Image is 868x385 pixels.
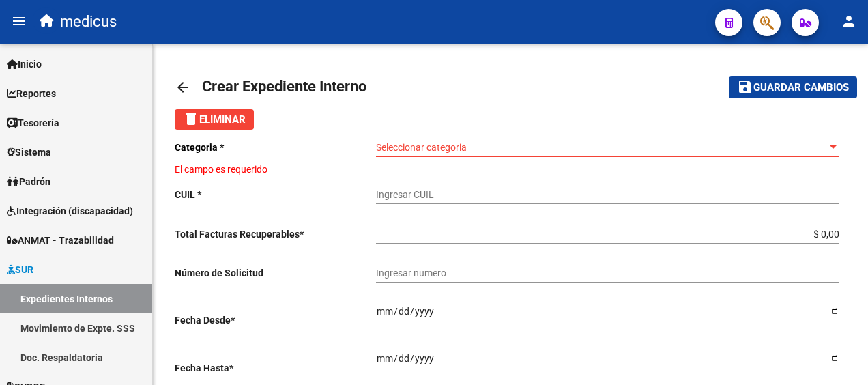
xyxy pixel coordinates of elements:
mat-icon: person [841,13,857,29]
span: Guardar cambios [753,82,849,94]
mat-icon: save [737,79,753,95]
span: Integración (discapacidad) [7,203,133,218]
span: Sistema [7,145,51,160]
span: Reportes [7,86,56,101]
mat-icon: delete [183,111,199,127]
p: Total Facturas Recuperables [175,227,376,242]
mat-icon: arrow_back [175,79,191,96]
mat-icon: menu [11,13,27,29]
span: Tesorería [7,115,59,130]
span: Eliminar [183,113,246,126]
p: CUIL * [175,187,376,202]
p: El campo es requerido [175,162,846,177]
p: Fecha Hasta [175,360,376,375]
span: ANMAT - Trazabilidad [7,233,114,248]
span: Crear Expediente Interno [202,78,366,95]
span: Padrón [7,174,50,189]
span: Inicio [7,57,42,72]
p: Categoria * [175,140,376,155]
p: Número de Solicitud [175,266,376,281]
span: SUR [7,262,33,277]
button: Eliminar [175,109,254,130]
span: medicus [60,7,117,37]
button: Guardar cambios [729,76,857,98]
iframe: Intercom live chat [822,339,854,371]
span: Seleccionar categoria [376,142,827,154]
p: Fecha Desde [175,313,376,328]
